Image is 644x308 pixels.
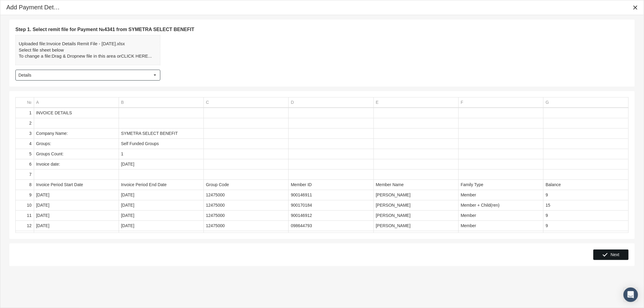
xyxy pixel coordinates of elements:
[373,190,458,200] td: [PERSON_NAME]
[204,231,289,241] td: 12475000
[543,97,628,108] td: Column G
[289,190,373,200] td: 900146911
[19,41,46,46] b: Uploaded file:
[119,97,203,108] td: Column B
[119,139,203,149] td: Self Funded Groups
[291,100,294,105] div: D
[52,53,77,59] b: Drag & Drop
[34,211,119,221] td: [DATE]
[121,53,148,59] b: CLICK HERE
[119,211,203,221] td: [DATE]
[119,221,203,231] td: [DATE]
[16,97,34,108] td: Column №
[458,180,543,190] td: Family Type
[373,221,458,231] td: [PERSON_NAME]
[34,180,119,190] td: Invoice Period Start Date
[34,97,119,108] td: Column A
[543,221,628,231] td: 9
[458,190,543,200] td: Member
[204,221,289,231] td: 12475000
[34,139,119,149] td: Groups:
[16,221,34,231] td: 12
[34,231,119,241] td: [DATE]
[16,159,34,170] td: 6
[458,231,543,241] td: Member
[458,200,543,211] td: Member + Child(ren)
[458,97,543,108] td: Column F
[289,221,373,231] td: 098644793
[121,100,124,105] div: B
[119,190,203,200] td: [DATE]
[34,149,119,159] td: Groups Count:
[16,108,34,118] td: 1
[373,200,458,211] td: [PERSON_NAME]
[16,180,34,190] td: 8
[19,47,64,52] b: Select file sheet below
[150,70,160,80] div: Select
[16,149,34,159] td: 5
[543,200,628,211] td: 15
[119,180,203,190] td: Invoice Period End Date
[546,100,549,105] div: G
[16,211,34,221] td: 11
[289,200,373,211] td: 900170184
[543,231,628,241] td: 9
[204,211,289,221] td: 12475000
[543,180,628,190] td: Balance
[373,180,458,190] td: Member Name
[34,108,119,118] td: INVOICE DETAILS
[373,211,458,221] td: [PERSON_NAME]
[458,221,543,231] td: Member
[543,190,628,200] td: 9
[593,249,629,260] div: Next
[16,170,34,180] td: 7
[16,200,34,211] td: 10
[623,287,638,302] div: Open Intercom Messenger
[204,200,289,211] td: 12475000
[289,211,373,221] td: 900146912
[373,231,458,241] td: [PERSON_NAME]
[27,100,31,105] div: №
[458,211,543,221] td: Member
[16,231,34,241] td: 13
[16,118,34,129] td: 2
[34,190,119,200] td: [DATE]
[611,252,620,257] span: Next
[376,100,379,105] div: E
[16,129,34,139] td: 3
[16,139,34,149] td: 4
[119,200,203,211] td: [DATE]
[206,100,209,105] div: C
[34,129,119,139] td: Company Name:
[19,41,152,47] div: Invoice Details Remit File - [DATE].xlsx
[15,97,629,233] div: Data grid
[119,159,203,170] td: [DATE]
[630,2,641,13] div: Close
[34,200,119,211] td: [DATE]
[19,53,152,59] div: To change a file: new file in this area or ...
[16,190,34,200] td: 9
[204,190,289,200] td: 12475000
[204,97,289,108] td: Column C
[461,100,463,105] div: F
[119,149,203,159] td: 1
[34,159,119,170] td: Invoice date:
[6,3,62,11] div: Add Payment Details
[289,97,373,108] td: Column D
[36,100,39,105] div: A
[373,97,458,108] td: Column E
[289,231,373,241] td: 086932004
[543,211,628,221] td: 9
[204,180,289,190] td: Group Code
[34,221,119,231] td: [DATE]
[289,180,373,190] td: Member ID
[119,231,203,241] td: [DATE]
[119,129,203,139] td: SYMETRA SELECT BENEFIT
[15,26,194,33] span: Step 1. Select remit file for Payment №4341 from SYMETRA SELECT BENEFIT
